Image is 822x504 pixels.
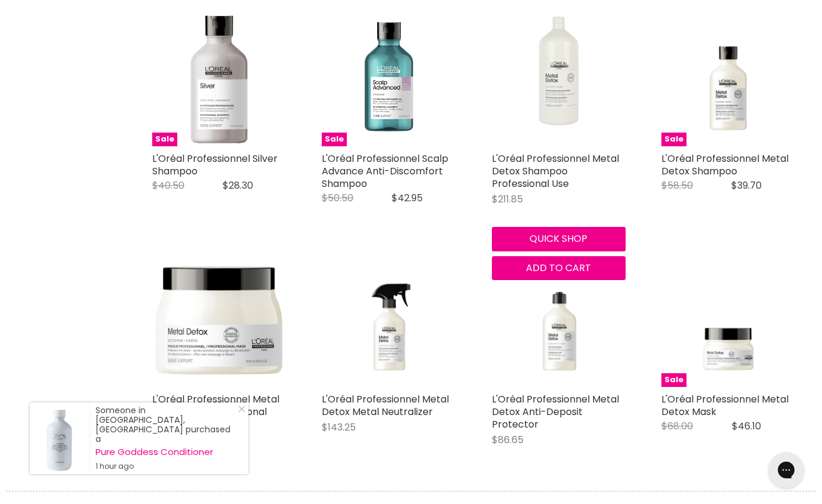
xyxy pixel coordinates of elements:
img: L'Oréal Professionnel Metal Detox Shampoo Professional Use [492,13,626,146]
a: L'Oréal Professionnel Metal Detox Mask Professional Use [152,392,279,431]
a: L'Oréal Professionnel Scalp Advance Anti-Discomfort Shampoo [322,152,448,190]
a: L'Oréal Professionnel Metal Detox Anti-Deposit Protector [492,253,626,387]
a: L'Oréal Professionnel Metal Detox Shampoo [661,152,789,178]
img: L'Oréal Professionnel Metal Detox Shampoo [661,17,795,142]
a: L'Oréal Professionnel Metal Detox Metal Neutralizer [322,392,449,419]
img: L'Oréal Professionnel Metal Detox Mask [661,258,795,383]
span: Sale [322,133,347,146]
a: Close Notification [233,405,245,417]
span: $46.10 [732,419,761,433]
span: $50.50 [322,191,353,205]
img: L'Oréal Professionnel Metal Detox Mask Professional Use [152,253,286,387]
a: L'Oréal Professionnel Metal Detox Mask Sale [661,253,795,387]
a: L'Oréal Professionnel Metal Detox Mask [661,392,789,419]
span: $42.95 [392,191,423,205]
a: L'Oréal Professionnel Silver Shampoo [152,152,278,178]
a: L'Oréal Professionnel Scalp Advance Anti-Discomfort Shampoo Sale [322,13,455,146]
span: Sale [661,373,686,387]
span: $211.85 [492,192,523,206]
a: L'Oréal Professionnel Metal Detox Anti-Deposit Protector [492,392,619,431]
span: Sale [152,133,177,146]
span: $40.50 [152,179,184,192]
span: $68.00 [661,419,693,433]
span: $58.50 [661,179,693,192]
div: Someone in [GEOGRAPHIC_DATA], [GEOGRAPHIC_DATA] purchased a [96,405,236,471]
a: L'Oréal Professionnel Metal Detox Shampoo Sale [661,13,795,146]
svg: Close Icon [238,405,245,413]
a: L'Oréal Professionnel Metal Detox Metal Neutralizer [322,253,455,387]
span: $39.70 [731,179,762,192]
a: Pure Goddess Conditioner [96,447,236,457]
span: $86.65 [492,433,524,447]
img: L'Oréal Professionnel Metal Detox Anti-Deposit Protector [492,258,626,383]
button: Quick shop [492,227,626,251]
img: L'Oréal Professionnel Scalp Advance Anti-Discomfort Shampoo [350,13,427,146]
button: Add to cart [492,256,626,280]
a: L'Oréal Professionnel Silver Shampoo Sale [152,13,286,146]
a: Visit product page [30,402,90,474]
img: L'Oréal Professionnel Silver Shampoo [152,13,286,146]
a: L'Oréal Professionnel Metal Detox Shampoo Professional Use [492,152,619,190]
iframe: Gorgias live chat messenger [762,448,810,492]
span: $143.25 [322,420,356,434]
img: L'Oréal Professionnel Metal Detox Metal Neutralizer [322,258,455,383]
span: Add to cart [526,261,591,275]
small: 1 hour ago [96,462,236,471]
span: Sale [661,133,686,146]
span: $28.30 [223,179,253,192]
